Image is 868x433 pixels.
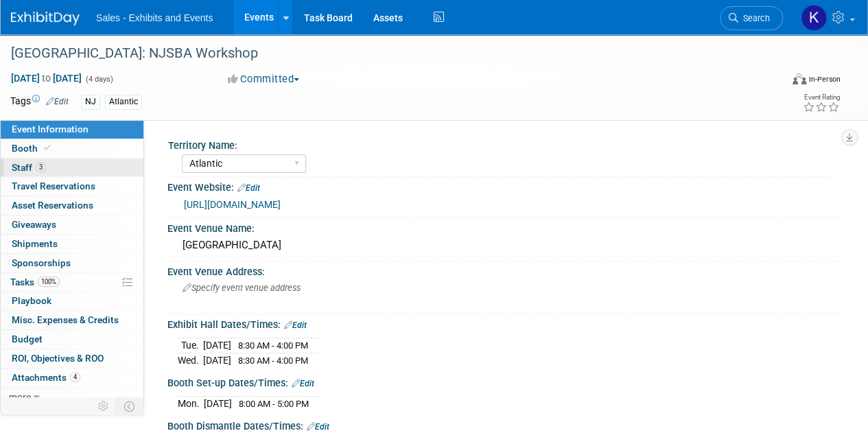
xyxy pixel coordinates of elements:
[238,355,308,366] span: 8:30 AM - 4:00 PM
[10,94,69,110] td: Tags
[1,330,143,349] a: Budget
[184,199,281,210] a: [URL][DOMAIN_NAME]
[167,373,841,390] div: Booth Set-up Dates/Times:
[105,95,142,109] div: Atlantic
[167,261,841,279] div: Event Venue Address:
[307,422,329,432] a: Edit
[284,320,307,330] a: Edit
[38,277,60,287] span: 100%
[12,180,95,191] span: Travel Reservations
[178,338,203,353] td: Tue.
[808,74,841,84] div: In-Person
[6,41,770,66] div: [GEOGRAPHIC_DATA]: NJSBA Workshop
[44,144,51,152] i: Booth reservation complete
[223,72,305,86] button: Committed
[12,372,80,383] span: Attachments
[12,314,119,325] span: Misc. Expenses & Credits
[46,97,69,106] a: Edit
[12,143,54,154] span: Booth
[11,12,80,25] img: ExhibitDay
[178,353,203,367] td: Wed.
[167,218,841,235] div: Event Venue Name:
[1,368,143,387] a: Attachments4
[720,6,783,30] a: Search
[1,120,143,139] a: Event Information
[178,396,204,410] td: Mon.
[203,338,231,353] td: [DATE]
[168,135,834,152] div: Territory Name:
[1,215,143,234] a: Giveaways
[1,254,143,272] a: Sponsorships
[203,353,231,367] td: [DATE]
[1,159,143,177] a: Staff3
[738,13,770,23] span: Search
[12,295,51,306] span: Playbook
[12,333,43,344] span: Budget
[12,124,89,134] span: Event Information
[116,397,144,415] td: Toggle Event Tabs
[803,94,840,101] div: Event Rating
[81,95,100,109] div: NJ
[12,200,93,211] span: Asset Reservations
[237,183,260,193] a: Edit
[1,311,143,329] a: Misc. Expenses & Credits
[183,283,301,293] span: Specify event venue address
[204,396,232,410] td: [DATE]
[12,257,71,268] span: Sponsorships
[178,235,830,256] div: [GEOGRAPHIC_DATA]
[793,73,806,84] img: Format-Inperson.png
[12,162,46,173] span: Staff
[1,196,143,215] a: Asset Reservations
[1,235,143,253] a: Shipments
[12,353,104,364] span: ROI, Objectives & ROO
[167,177,841,195] div: Event Website:
[40,73,53,84] span: to
[96,12,213,23] span: Sales - Exhibits and Events
[84,75,113,84] span: (4 days)
[1,292,143,310] a: Playbook
[719,71,841,92] div: Event Format
[12,219,56,230] span: Giveaways
[10,277,60,288] span: Tasks
[1,349,143,368] a: ROI, Objectives & ROO
[9,391,31,402] span: more
[239,399,309,409] span: 8:00 AM - 5:00 PM
[292,379,314,388] a: Edit
[1,388,143,406] a: more
[92,397,116,415] td: Personalize Event Tab Strip
[167,314,841,332] div: Exhibit Hall Dates/Times:
[1,273,143,292] a: Tasks100%
[1,139,143,158] a: Booth
[238,340,308,351] span: 8:30 AM - 4:00 PM
[36,162,46,172] span: 3
[1,177,143,196] a: Travel Reservations
[10,72,82,84] span: [DATE] [DATE]
[801,5,827,31] img: Kara Haven
[12,238,58,249] span: Shipments
[70,372,80,382] span: 4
